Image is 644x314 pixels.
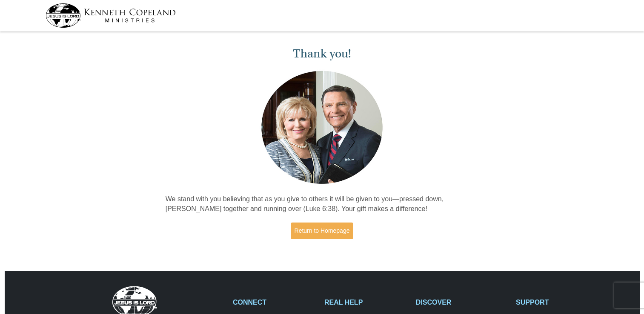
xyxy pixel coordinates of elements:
[166,194,479,214] p: We stand with you believing that as you give to others it will be given to you—pressed down, [PER...
[324,298,407,306] h2: REAL HELP
[233,298,315,306] h2: CONNECT
[259,69,385,186] img: Kenneth and Gloria
[166,47,479,61] h1: Thank you!
[291,223,354,239] a: Return to Homepage
[46,3,176,28] img: kcm-header-logo.svg
[416,298,507,306] h2: DISCOVER
[516,298,598,306] h2: SUPPORT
